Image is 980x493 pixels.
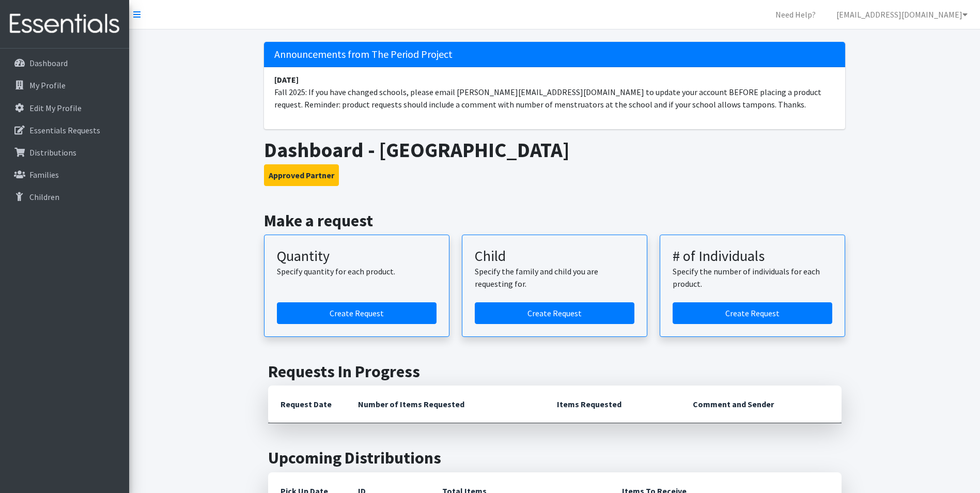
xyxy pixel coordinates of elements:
a: Create a request by number of individuals [673,302,832,324]
p: Specify the family and child you are requesting for. [475,265,634,290]
th: Number of Items Requested [346,386,545,423]
p: Distributions [29,147,76,158]
a: Children [4,187,125,207]
h5: Announcements from The Period Project [264,42,845,67]
p: Dashboard [29,58,68,68]
a: Families [4,164,125,185]
a: Dashboard [4,53,125,73]
h3: # of Individuals [673,248,832,265]
th: Comment and Sender [680,386,841,423]
th: Request Date [268,386,346,423]
strong: [DATE] [274,74,299,85]
a: Essentials Requests [4,120,125,141]
h1: Dashboard - [GEOGRAPHIC_DATA] [264,137,845,162]
p: Edit My Profile [29,103,82,113]
a: Create a request by quantity [277,302,437,324]
li: Fall 2025: If you have changed schools, please email [PERSON_NAME][EMAIL_ADDRESS][DOMAIN_NAME] to... [264,67,845,117]
p: Families [29,170,59,180]
a: Edit My Profile [4,98,125,118]
p: Children [29,192,59,202]
p: Specify quantity for each product. [277,265,437,278]
a: [EMAIL_ADDRESS][DOMAIN_NAME] [828,4,976,25]
a: Distributions [4,142,125,163]
p: Essentials Requests [29,125,100,135]
h2: Requests In Progress [268,362,842,381]
a: Create a request for a child or family [475,302,634,324]
p: Specify the number of individuals for each product. [673,265,832,290]
a: My Profile [4,75,125,96]
h2: Make a request [264,211,845,230]
h2: Upcoming Distributions [268,448,842,468]
button: Approved Partner [264,164,339,186]
img: HumanEssentials [4,7,125,41]
a: Need Help? [767,4,824,25]
th: Items Requested [545,386,680,423]
h3: Child [475,248,634,265]
h3: Quantity [277,248,437,265]
p: My Profile [29,80,66,90]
